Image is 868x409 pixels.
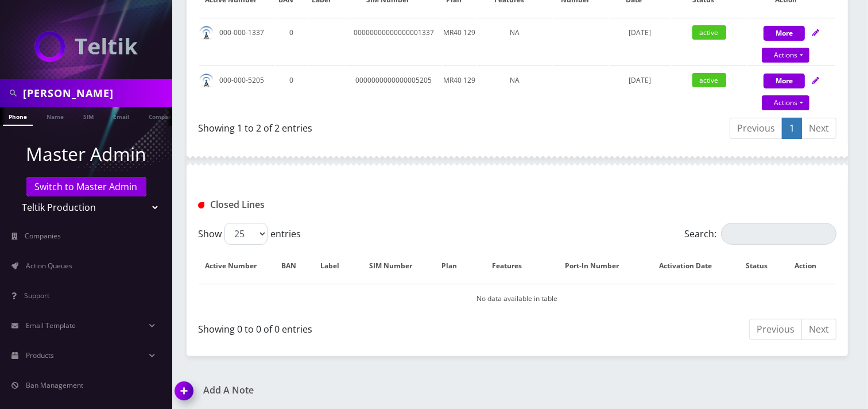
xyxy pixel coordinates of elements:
a: Name [41,107,69,125]
h1: Closed Lines [198,199,400,210]
img: default.png [199,74,214,88]
img: default.png [199,26,214,40]
a: Phone [3,107,33,126]
th: Active Number: activate to sort column descending [199,249,274,283]
td: NA [478,18,553,64]
button: More [764,74,805,88]
span: [DATE] [629,75,651,85]
a: Previous [730,118,782,139]
label: Show entries [198,223,301,245]
input: Search: [721,223,836,245]
th: Action : activate to sort column ascending [788,249,835,283]
a: Company [143,107,181,125]
button: More [764,26,805,41]
span: Action Queues [26,261,72,271]
th: Plan: activate to sort column ascending [436,249,474,283]
th: Label: activate to sort column ascending [315,249,357,283]
a: Previous [749,319,802,340]
span: Support [24,291,49,300]
td: 0 [276,65,308,112]
td: NA [478,65,553,112]
td: 0000000000000005205 [346,65,442,112]
td: 0 [276,18,308,64]
a: Add A Note [175,385,509,396]
th: Status: activate to sort column ascending [738,249,786,283]
th: Features: activate to sort column ascending [475,249,551,283]
a: Actions [762,48,809,63]
div: Showing 0 to 0 of 0 entries [198,318,509,336]
a: Switch to Master Admin [26,177,146,196]
a: SIM [77,107,99,125]
a: Actions [762,95,809,110]
td: 000-000-1337 [199,18,274,64]
span: [DATE] [629,28,651,37]
img: Closed Lines [198,202,204,209]
label: Search: [684,223,836,245]
a: Next [801,118,836,139]
span: Ban Management [26,380,83,390]
a: 1 [782,118,802,139]
span: Companies [25,231,61,241]
td: MR40 129 [443,65,476,112]
select: Showentries [224,223,268,245]
span: Products [26,350,54,360]
span: Email Template [26,321,76,330]
span: active [692,73,726,87]
div: Showing 1 to 2 of 2 entries [198,117,509,135]
span: active [692,25,726,40]
th: Port-In Number: activate to sort column ascending [552,249,644,283]
th: Activation Date: activate to sort column ascending [645,249,737,283]
input: Search in Company [23,82,169,104]
td: 00000000000000001337 [346,18,442,64]
a: Next [801,319,836,340]
td: 000-000-5205 [199,65,274,112]
th: SIM Number: activate to sort column ascending [358,249,435,283]
td: No data available in table [199,284,835,313]
img: Teltik Production [34,31,138,62]
a: Email [107,107,135,125]
th: BAN: activate to sort column ascending [276,249,313,283]
td: MR40 129 [443,18,476,64]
